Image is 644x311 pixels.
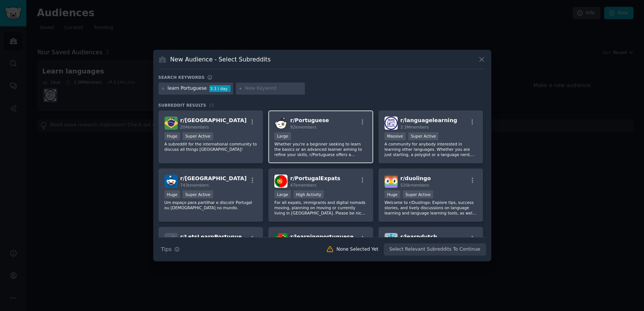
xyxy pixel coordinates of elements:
[274,175,287,188] img: PortugalExpats
[384,190,400,198] div: Huge
[384,175,398,188] img: duolingo
[290,125,316,129] span: 92k members
[400,183,429,187] span: 520k members
[403,190,433,198] div: Super Active
[274,116,287,130] img: Portuguese
[164,200,257,210] p: Um espaço para partilhar e discutir Portugal ou [DEMOGRAPHIC_DATA] no mundo.
[337,246,378,253] div: None Selected Yet
[408,132,439,140] div: Super Active
[384,141,477,157] p: A community for anybody interested in learning other languages. Whether you are just starting, a ...
[164,132,180,140] div: Huge
[180,234,249,240] span: r/ LetsLearnPortuguese
[158,243,182,256] button: Tips
[245,85,302,92] input: New Keyword
[274,233,287,246] img: learningportuguese
[384,233,398,246] img: learndutch
[209,85,231,92] div: 3.3 / day
[290,183,316,187] span: 47k members
[274,200,367,216] p: For all expats, immigrants and digital nomads moving, planning on moving or currently living in [...
[180,183,209,187] span: 743k members
[384,116,398,130] img: languagelearning
[183,190,213,198] div: Super Active
[294,190,324,198] div: High Activity
[180,117,247,123] span: r/ [GEOGRAPHIC_DATA]
[290,234,354,240] span: r/ learningportuguese
[384,200,477,216] p: Welcome to r/Duolingo: Explore tips, success stories, and lively discussions on language learning...
[274,141,367,157] p: Whether you're a beginner seeking to learn the basics or an advanced learner aiming to refine you...
[400,125,429,129] span: 3.3M members
[400,117,457,123] span: r/ languagelearning
[400,234,437,240] span: r/ learndutch
[384,132,406,140] div: Massive
[209,103,214,107] span: 15
[180,125,209,129] span: 204k members
[180,175,247,181] span: r/ [GEOGRAPHIC_DATA]
[183,132,213,140] div: Super Active
[290,117,329,123] span: r/ Portuguese
[158,75,205,80] h3: Search keywords
[164,141,257,152] p: A subreddit for the international community to discuss all things [GEOGRAPHIC_DATA]!
[290,175,340,181] span: r/ PortugalExpats
[161,245,172,253] span: Tips
[164,116,178,130] img: Brazil
[168,85,207,92] div: learn Portuguese
[274,190,291,198] div: Large
[164,190,180,198] div: Huge
[164,175,178,188] img: portugal
[274,132,291,140] div: Large
[400,175,431,181] span: r/ duolingo
[170,55,271,63] h3: New Audience - Select Subreddits
[158,103,206,108] span: Subreddit Results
